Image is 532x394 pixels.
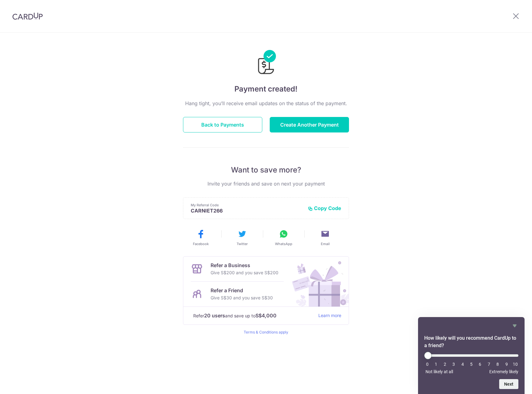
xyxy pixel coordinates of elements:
[244,330,288,334] a: Terms & Conditions apply
[495,362,501,367] li: 8
[504,362,510,367] li: 9
[321,241,330,246] span: Email
[424,352,518,374] div: How likely will you recommend CardUp to a friend? Select an option from 0 to 10, with 0 being Not...
[318,312,341,320] a: Learn more
[183,180,349,187] p: Invite your friends and save on next your payment
[265,229,302,246] button: WhatsApp
[224,229,260,246] button: Twitter
[489,369,518,374] span: Extremely likely
[211,262,278,269] p: Refer a Business
[256,50,276,76] img: Payments
[193,312,313,320] p: Refer and save up to
[468,362,474,367] li: 5
[237,241,248,246] span: Twitter
[308,205,341,211] button: Copy Code
[193,241,209,246] span: Facebook
[211,294,273,302] p: Give S$30 and you save S$30
[183,165,349,175] p: Want to save more?
[460,362,466,367] li: 4
[499,379,518,389] button: Next question
[477,362,483,367] li: 6
[286,257,349,307] img: Refer
[182,229,219,246] button: Facebook
[270,117,349,132] button: Create Another Payment
[486,362,492,367] li: 7
[183,100,349,107] p: Hang tight, you’ll receive email updates on the status of the payment.
[425,369,453,374] span: Not likely at all
[442,362,448,367] li: 2
[183,83,349,95] h4: Payment created!
[511,322,518,329] button: Hide survey
[183,117,262,132] button: Back to Payments
[512,362,518,367] li: 10
[307,229,343,246] button: Email
[204,312,225,319] strong: 20 users
[424,334,518,349] h2: How likely will you recommend CardUp to a friend? Select an option from 0 to 10, with 0 being Not...
[191,208,303,214] p: CARNIET266
[424,362,430,367] li: 0
[424,322,518,389] div: How likely will you recommend CardUp to a friend? Select an option from 0 to 10, with 0 being Not...
[255,312,277,319] strong: S$4,000
[191,203,303,208] p: My Referral Code
[211,269,278,276] p: Give S$200 and you save S$200
[451,362,457,367] li: 3
[433,362,439,367] li: 1
[275,241,292,246] span: WhatsApp
[211,287,273,294] p: Refer a Friend
[12,12,43,20] img: CardUp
